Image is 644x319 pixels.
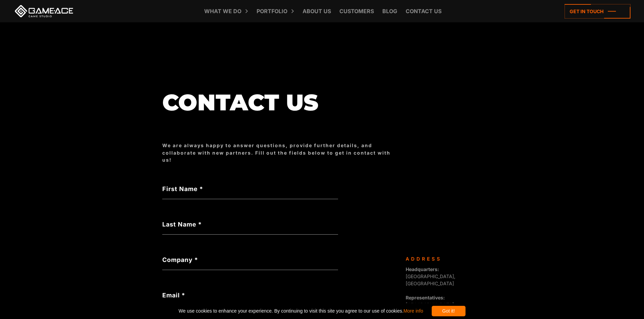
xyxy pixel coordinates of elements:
strong: Representatives: [406,295,445,300]
label: First Name * [162,184,338,193]
div: We are always happy to answer questions, provide further details, and collaborate with new partne... [162,142,399,163]
h1: Contact us [162,90,399,115]
a: Get in touch [565,4,630,19]
a: More info [403,308,423,314]
span: [GEOGRAPHIC_DATA], [GEOGRAPHIC_DATA] [406,266,455,286]
strong: Headquarters: [406,266,439,272]
label: Last Name * [162,220,338,229]
span: We use cookies to enhance your experience. By continuing to visit this site you agree to our use ... [178,306,423,316]
div: Got it! [432,306,466,316]
label: Email * [162,291,338,300]
label: Company * [162,255,338,264]
div: Address [406,255,477,262]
